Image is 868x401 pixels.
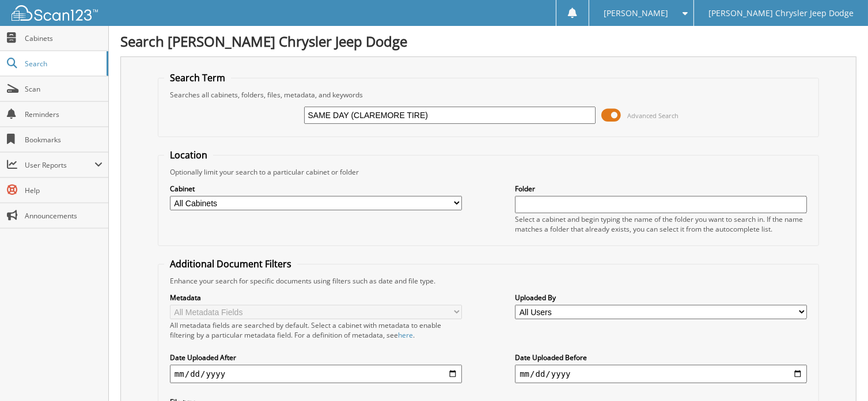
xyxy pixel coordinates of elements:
label: Folder [515,184,807,194]
label: Uploaded By [515,293,807,302]
span: Search [25,59,101,69]
span: Help [25,186,103,195]
h1: Search [PERSON_NAME] Chrysler Jeep Dodge [120,32,856,51]
label: Date Uploaded After [170,353,462,362]
img: scan123-logo-white.svg [12,5,98,21]
label: Cabinet [170,184,462,194]
input: end [515,365,807,383]
iframe: Chat Widget [810,346,868,401]
span: [PERSON_NAME] Chrysler Jeep Dodge [708,10,854,17]
div: Enhance your search for specific documents using filters such as date and file type. [164,276,813,286]
span: Reminders [25,109,103,119]
span: User Reports [25,160,94,170]
legend: Location [164,149,213,161]
div: Select a cabinet and begin typing the name of the folder you want to search in. If the name match... [515,214,807,234]
div: Searches all cabinets, folders, files, metadata, and keywords [164,90,813,100]
span: Scan [25,84,103,94]
span: [PERSON_NAME] [604,10,668,17]
input: start [170,365,462,383]
legend: Search Term [164,71,231,84]
legend: Additional Document Filters [164,258,297,270]
div: Optionally limit your search to a particular cabinet or folder [164,167,813,177]
span: Advanced Search [627,111,679,120]
a: here [398,330,413,340]
span: Bookmarks [25,135,103,145]
div: All metadata fields are searched by default. Select a cabinet with metadata to enable filtering b... [170,320,462,340]
label: Date Uploaded Before [515,353,807,362]
span: Cabinets [25,33,103,43]
label: Metadata [170,293,462,302]
span: Announcements [25,211,103,221]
